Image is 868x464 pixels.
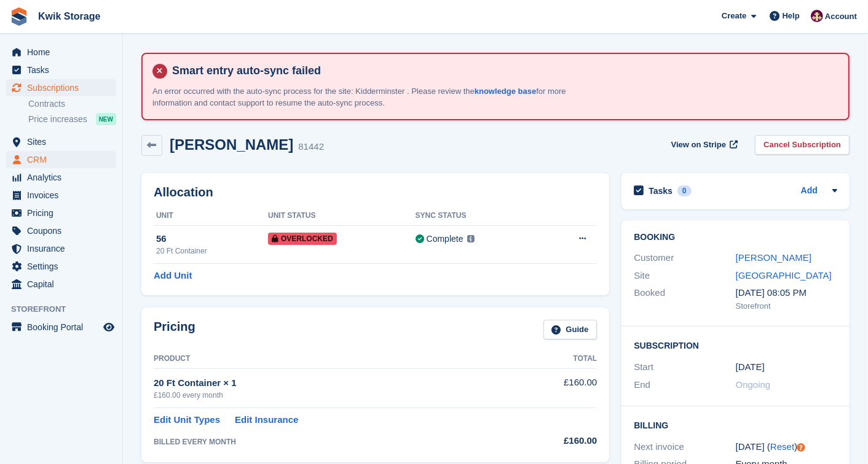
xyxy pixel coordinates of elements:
div: £160.00 [514,434,597,448]
a: Edit Insurance [235,413,298,427]
a: menu [6,258,116,275]
span: View on Stripe [671,139,726,151]
a: Guide [543,320,598,340]
a: Add Unit [154,269,192,283]
h2: Booking [634,233,837,242]
time: 2025-04-11 00:00:00 UTC [736,360,765,374]
div: Booked [634,286,735,312]
span: Invoices [27,187,101,204]
a: Add [801,184,818,198]
div: [DATE] ( ) [736,440,837,454]
a: Edit Unit Types [154,413,220,427]
span: Tasks [27,61,101,79]
a: menu [6,222,116,239]
a: knowledge base [475,87,536,96]
h2: Tasks [649,185,673,196]
a: menu [6,187,116,204]
span: Pricing [27,204,101,222]
img: ellie tragonette [811,10,823,22]
h2: Billing [634,419,837,431]
div: Complete [427,233,464,246]
th: Unit Status [268,206,416,226]
div: £160.00 every month [154,390,514,401]
span: Sites [27,133,101,150]
span: Booking Portal [27,319,101,336]
span: Settings [27,258,101,275]
td: £160.00 [514,369,597,408]
a: Reset [770,441,794,452]
a: View on Stripe [666,135,741,155]
th: Product [154,349,514,369]
div: 81442 [298,140,324,154]
p: An error occurred with the auto-sync process for the site: Kidderminster . Please review the for ... [152,85,583,109]
th: Unit [154,206,268,226]
h2: Allocation [154,185,597,199]
span: Capital [27,276,101,293]
a: menu [6,61,116,79]
div: 56 [156,232,268,246]
div: 20 Ft Container × 1 [154,376,514,390]
div: Tooltip anchor [795,442,807,453]
span: Create [722,10,746,22]
a: menu [6,204,116,222]
a: Cancel Subscription [755,135,850,155]
span: Subscriptions [27,79,101,96]
div: 20 Ft Container [156,246,268,257]
a: menu [6,44,116,61]
div: Site [634,269,735,283]
div: Start [634,360,735,374]
div: Customer [634,251,735,265]
a: menu [6,240,116,257]
a: menu [6,276,116,293]
a: menu [6,133,116,150]
span: Analytics [27,169,101,186]
span: Ongoing [736,379,771,390]
a: menu [6,79,116,96]
div: End [634,378,735,392]
th: Total [514,349,597,369]
h2: [PERSON_NAME] [170,136,293,153]
div: [DATE] 08:05 PM [736,286,837,300]
a: menu [6,319,116,336]
div: Storefront [736,300,837,312]
span: Coupons [27,222,101,239]
h2: Pricing [154,320,195,340]
span: Insurance [27,240,101,257]
span: Overlocked [268,233,337,245]
a: Kwik Storage [33,6,105,26]
a: menu [6,169,116,186]
span: Price increases [28,114,87,125]
img: stora-icon-8386f47178a22dfd0bd8f6a31ec36ba5ce8667c1dd55bd0f319d3a0aa187defe.svg [10,7,28,26]
a: Contracts [28,98,116,110]
div: NEW [96,113,116,125]
a: [PERSON_NAME] [736,252,811,263]
a: menu [6,151,116,168]
span: Account [825,10,857,23]
h2: Subscription [634,339,837,351]
span: Home [27,44,101,61]
span: Help [783,10,800,22]
a: Preview store [101,320,116,334]
div: 0 [677,185,692,196]
img: icon-info-grey-7440780725fd019a000dd9b08b2336e03edf1995a4989e88bcd33f0948082b44.svg [467,235,475,242]
a: Price increases NEW [28,112,116,126]
div: Next invoice [634,440,735,454]
span: Storefront [11,303,122,315]
a: [GEOGRAPHIC_DATA] [736,270,832,280]
span: CRM [27,151,101,168]
th: Sync Status [416,206,542,226]
h4: Smart entry auto-sync failed [167,64,838,78]
div: BILLED EVERY MONTH [154,436,514,447]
